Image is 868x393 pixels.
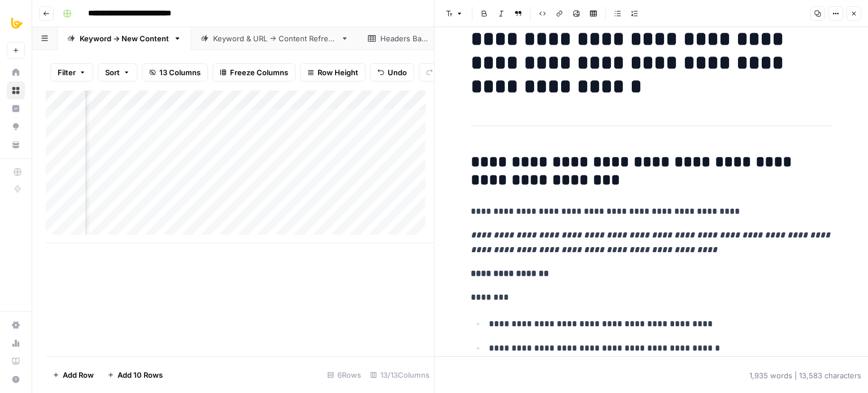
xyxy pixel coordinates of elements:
[7,370,25,388] button: Help + Support
[159,67,201,78] span: 13 Columns
[230,67,288,78] span: Freeze Columns
[7,352,25,370] a: Learning Hub
[98,63,137,81] button: Sort
[191,27,358,50] a: Keyword & URL -> Content Refresh
[7,334,25,352] a: Usage
[358,27,452,50] a: Headers Bank
[7,81,25,100] a: Browse
[7,9,25,37] button: Workspace: All About AI
[46,366,101,384] button: Add Row
[388,67,407,78] span: Undo
[7,100,25,118] a: Insights
[118,369,163,381] span: Add 10 Rows
[7,136,25,154] a: Your Data
[80,33,169,44] div: Keyword -> New Content
[212,63,296,81] button: Freeze Columns
[7,63,25,81] a: Home
[366,366,434,384] div: 13/13 Columns
[7,118,25,136] a: Opportunities
[318,67,358,78] span: Row Height
[101,366,170,384] button: Add 10 Rows
[58,67,76,78] span: Filter
[749,370,861,381] div: 1,935 words | 13,583 characters
[213,33,336,44] div: Keyword & URL -> Content Refresh
[105,67,120,78] span: Sort
[142,63,208,81] button: 13 Columns
[58,27,191,50] a: Keyword -> New Content
[63,369,94,381] span: Add Row
[370,63,414,81] button: Undo
[50,63,93,81] button: Filter
[380,33,429,44] div: Headers Bank
[300,63,366,81] button: Row Height
[7,316,25,334] a: Settings
[323,366,366,384] div: 6 Rows
[7,13,27,33] img: All About AI Logo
